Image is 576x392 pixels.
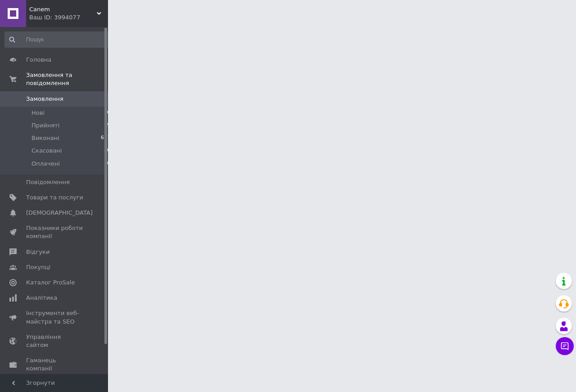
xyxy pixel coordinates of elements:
span: Каталог ProSale [26,279,75,287]
span: Виконані [31,134,59,142]
span: 0 [107,109,110,117]
span: Покупці [26,263,50,271]
span: Повідомлення [26,178,70,186]
span: Нові [31,109,45,117]
span: Прийняті [31,122,59,130]
span: Аналітика [26,294,57,302]
div: Ваш ID: 3994077 [29,14,108,22]
input: Пошук [4,32,111,48]
span: Замовлення та повідомлення [26,71,108,87]
span: Гаманець компанії [26,356,83,373]
span: Canem [29,5,97,14]
span: 80 [104,147,110,155]
span: Управління сайтом [26,333,83,349]
span: Оплачені [31,160,60,168]
span: 651 [101,134,110,142]
span: 0 [107,160,110,168]
button: Чат з покупцем [556,337,574,355]
span: Відгуки [26,248,49,256]
span: 9 [107,122,110,130]
span: Показники роботи компанії [26,224,83,240]
span: Скасовані [31,147,62,155]
span: Головна [26,56,51,64]
span: Замовлення [26,95,63,103]
span: Інструменти веб-майстра та SEO [26,309,83,325]
span: Товари та послуги [26,194,83,202]
span: [DEMOGRAPHIC_DATA] [26,209,93,217]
